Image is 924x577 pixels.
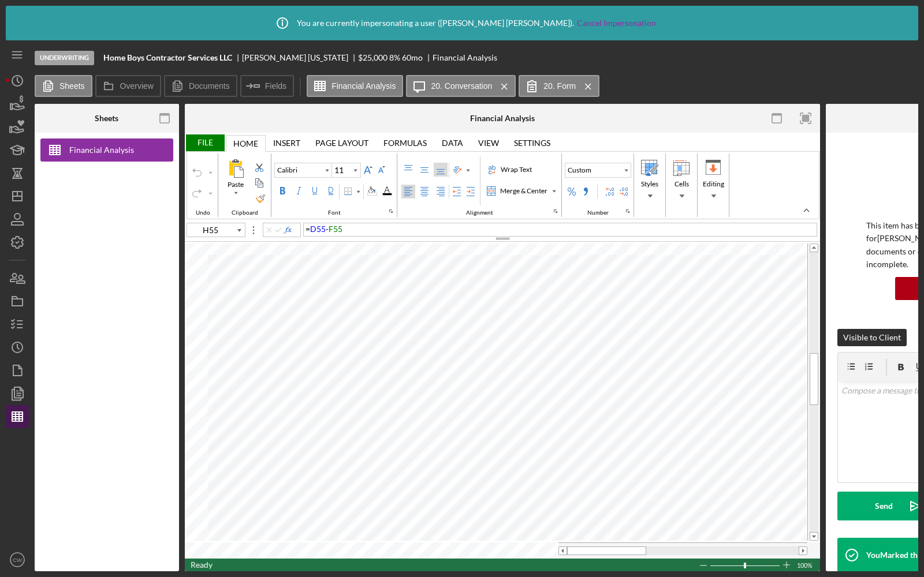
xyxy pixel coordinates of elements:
div: View [471,134,506,151]
div: Comma Style [579,185,593,198]
div: Decrease Indent [450,185,464,198]
div: 8 % [389,53,400,62]
div: File [185,134,225,151]
div: Formulas [376,134,434,151]
div: Copy [252,176,266,190]
div: Percent Style [565,185,579,198]
button: Financial Analysis [40,138,173,162]
div: Send [875,492,893,520]
div: Number Format [565,163,631,178]
button: Custom [565,163,631,178]
span: F55 [329,224,342,234]
button: Visible to Client [837,329,907,346]
button: Overview [95,75,161,97]
button: 20. Conversation [406,75,516,97]
b: Home Boys Contractor Services LLC [103,53,232,62]
label: Center Align [418,185,431,198]
label: Sheets [59,81,85,91]
div: indicatorAlignment [551,207,560,216]
div: Paste All [221,157,251,202]
label: Double Underline [324,184,338,198]
div: Editing [701,179,726,189]
div: Background Color [364,184,379,198]
label: Right Align [434,185,448,198]
div: Page Layout [315,138,368,148]
div: Zoom In [782,559,791,571]
div: Financial Analysis [69,138,134,162]
div: Formulas [383,138,427,148]
span: D55 [310,224,326,234]
label: Left Align [401,185,415,198]
div: indicatorFonts [386,207,396,216]
span: $25,000 [358,53,388,62]
span: 100% [797,559,814,572]
button: Fields [240,75,294,97]
div: Font [325,209,344,216]
span: - [326,224,329,234]
div: Settings [514,138,550,148]
div: Zoom [710,559,782,571]
div: Sheets [95,114,118,123]
div: Page Layout [308,134,376,151]
div: Clipboard [229,209,261,216]
button: Financial Analysis [307,75,403,97]
label: Overview [120,81,154,91]
div: Zoom [744,563,746,568]
div: 60 mo [402,53,423,62]
div: Font [271,153,397,217]
div: Cells [666,156,696,203]
label: Financial Analysis [331,81,396,91]
label: Wrap Text [485,163,535,177]
a: Cancel Impersonation [577,18,656,28]
div: Number [562,153,634,217]
div: Undo [193,209,213,216]
div: Increase Font Size [361,163,375,177]
div: Home [226,135,266,152]
div: Custom [565,165,594,175]
button: CW [6,548,29,571]
div: Increase Indent [464,185,478,198]
label: Middle Align [418,163,431,177]
div: Insert [266,134,308,151]
label: Fields [265,81,286,91]
div: Data [442,138,463,148]
label: 20. Conversation [431,81,492,91]
label: Format Painter [254,192,267,205]
label: Bottom Align [434,163,448,177]
div: Decrease Font Size [375,163,389,177]
div: Styles [635,156,665,203]
div: Visible to Client [843,329,901,346]
button: Insert Function [283,226,292,235]
div: Merge & Center [498,186,550,196]
div: Alignment [463,209,496,216]
div: Zoom Out [699,559,708,572]
div: Editing [698,156,728,203]
div: Increase Decimal [603,185,617,198]
div: Home [233,139,258,148]
div: Border [341,185,363,198]
div: Font Color [379,184,394,198]
div: Underwriting [35,51,94,65]
div: Undo [187,153,218,217]
label: Documents [189,81,230,91]
button: Sheets [35,75,92,97]
div: You are currently impersonating a user ( [PERSON_NAME] [PERSON_NAME] ). [268,9,656,38]
label: 20. Form [543,81,576,91]
div: Cut [252,160,266,174]
div: Styles [639,179,661,189]
div: Insert [273,138,300,148]
div: Clipboard [218,153,271,217]
label: Top Align [401,163,415,177]
text: CW [13,557,23,563]
span: = [305,224,310,234]
div: Financial Analysis [433,53,497,62]
div: Number [584,209,612,216]
div: Financial Analysis [470,114,535,123]
div: View [478,138,499,148]
div: [PERSON_NAME] [US_STATE] [242,53,358,62]
div: Paste [225,179,246,190]
div: indicatorNumbers [623,207,632,216]
label: Underline [308,184,322,198]
label: Italic [292,184,305,198]
div: Decrease Decimal [617,185,631,198]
